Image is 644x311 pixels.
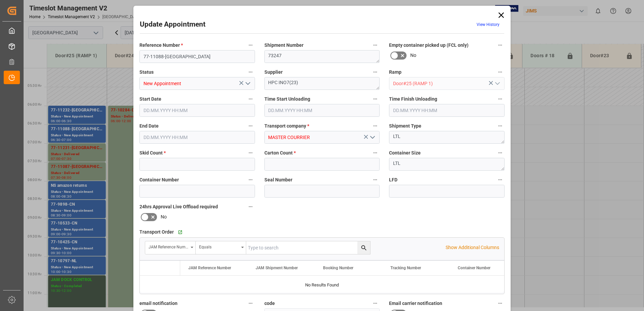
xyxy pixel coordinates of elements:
[264,104,380,117] input: DD.MM.YYYY HH:MM
[139,96,161,103] span: Start Date
[246,299,255,308] button: email notification
[139,149,166,157] span: Skid Count
[139,77,255,90] input: Type to search/select
[139,131,255,144] input: DD.MM.YYYY HH:MM
[139,300,178,307] span: email notification
[323,266,353,270] span: Booking Number
[264,42,303,49] span: Shipment Number
[139,203,218,210] span: 24hrs Approval Live Offload required
[139,104,255,117] input: DD.MM.YYYY HH:MM
[246,241,370,254] input: Type to search
[264,77,380,90] textarea: HPC INO7(23)
[371,68,380,76] button: Supplier
[496,122,505,130] button: Shipment Type
[371,95,380,103] button: Time Start Unloading
[496,299,505,308] button: Email carrier notification
[496,95,505,103] button: Time Finish Unloading
[188,266,231,270] span: JAM Reference Number
[264,96,310,103] span: Time Start Unloading
[389,96,437,103] span: Time Finish Unloading
[246,68,255,76] button: Status
[246,148,255,157] button: Skid Count *
[196,241,246,254] button: open menu
[371,41,380,49] button: Shipment Number
[496,68,505,76] button: Ramp
[496,148,505,157] button: Container Size
[246,175,255,184] button: Container Number
[161,213,167,220] span: No
[389,42,469,49] span: Empty container picked up (FCL only)
[410,52,416,59] span: No
[389,77,505,90] input: Type to search/select
[246,95,255,103] button: Start Date
[390,266,421,270] span: Tracking Number
[389,300,442,307] span: Email carrier notification
[139,123,159,130] span: End Date
[371,122,380,130] button: Transport company *
[246,41,255,49] button: Reference Number *
[264,50,380,63] textarea: 73247
[139,229,174,236] span: Transport Order
[145,241,196,254] button: open menu
[139,69,154,76] span: Status
[389,131,505,144] textarea: LTL
[371,148,380,157] button: Carton Count *
[264,176,292,183] span: Seal Number
[458,266,490,270] span: Container Number
[140,19,205,30] h2: Update Appointment
[477,22,500,27] a: View History
[264,300,275,307] span: code
[496,41,505,49] button: Empty container picked up (FCL only)
[246,202,255,211] button: 24hrs Approval Live Offload required
[389,158,505,171] textarea: LTL
[389,69,401,76] span: Ramp
[389,123,421,130] span: Shipment Type
[492,78,502,89] button: open menu
[446,244,499,251] p: Show Additional Columns
[357,241,370,254] button: search button
[242,78,252,89] button: open menu
[264,123,309,130] span: Transport company
[139,176,179,183] span: Container Number
[264,69,283,76] span: Supplier
[389,104,505,117] input: DD.MM.YYYY HH:MM
[367,132,377,143] button: open menu
[264,149,296,157] span: Carton Count
[389,149,421,157] span: Container Size
[199,242,239,250] div: Equals
[371,299,380,308] button: code
[389,176,397,183] span: LFD
[246,122,255,130] button: End Date
[256,266,298,270] span: JAM Shipment Number
[496,175,505,184] button: LFD
[139,42,183,49] span: Reference Number
[149,242,188,250] div: JAM Reference Number
[371,175,380,184] button: Seal Number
